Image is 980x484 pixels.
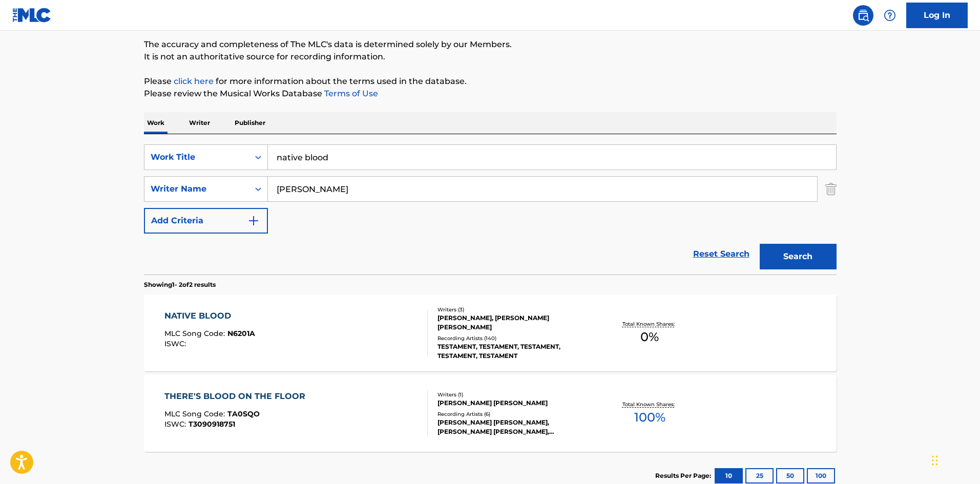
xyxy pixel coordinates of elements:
span: N6201A [227,329,255,338]
span: TA0SQO [227,409,260,418]
button: Search [760,244,837,269]
button: 10 [715,468,743,483]
a: Public Search [853,5,873,26]
span: MLC Song Code : [164,329,227,338]
span: 100 % [634,408,665,427]
p: Showing 1 - 2 of 2 results [144,280,216,289]
div: Drag [932,445,938,476]
img: MLC Logo [12,8,52,23]
p: The accuracy and completeness of The MLC's data is determined solely by our Members. [144,38,837,51]
div: [PERSON_NAME], [PERSON_NAME] [PERSON_NAME] [437,313,592,332]
p: Writer [186,112,213,134]
p: Total Known Shares: [622,401,677,408]
p: Publisher [232,112,268,134]
img: 9d2ae6d4665cec9f34b9.svg [247,215,260,227]
div: Recording Artists ( 140 ) [437,334,592,342]
span: T3090918751 [189,419,235,429]
button: 100 [807,468,835,483]
div: [PERSON_NAME] [PERSON_NAME], [PERSON_NAME] [PERSON_NAME], [PERSON_NAME] [PERSON_NAME], [PERSON_NA... [437,418,592,436]
p: Please review the Musical Works Database [144,88,837,100]
button: 50 [776,468,804,483]
p: Results Per Page: [655,471,714,480]
p: Please for more information about the terms used in the database. [144,75,837,88]
button: 25 [745,468,774,483]
a: Reset Search [688,243,755,265]
span: ISWC : [164,339,189,348]
div: [PERSON_NAME] [PERSON_NAME] [437,398,592,408]
p: It is not an authoritative source for recording information. [144,51,837,63]
span: MLC Song Code : [164,409,227,418]
a: THERE'S BLOOD ON THE FLOORMLC Song Code:TA0SQOISWC:T3090918751Writers (1)[PERSON_NAME] [PERSON_NA... [144,375,837,452]
img: help [884,9,896,22]
div: Recording Artists ( 6 ) [437,410,592,418]
img: Delete Criterion [825,176,837,202]
button: Add Criteria [144,208,268,234]
span: 0 % [640,328,659,346]
a: Terms of Use [322,89,378,98]
a: NATIVE BLOODMLC Song Code:N6201AISWC:Writers (3)[PERSON_NAME], [PERSON_NAME] [PERSON_NAME]Recordi... [144,294,837,371]
a: click here [174,76,214,86]
span: ISWC : [164,419,189,429]
div: TESTAMENT, TESTAMENT, TESTAMENT, TESTAMENT, TESTAMENT [437,342,592,361]
p: Work [144,112,168,134]
div: Writers ( 1 ) [437,391,592,398]
div: Writer Name [151,183,243,195]
div: NATIVE BLOOD [164,310,255,322]
div: Writers ( 3 ) [437,306,592,313]
form: Search Form [144,144,837,275]
iframe: Chat Widget [929,435,980,484]
div: Work Title [151,151,243,163]
div: THERE'S BLOOD ON THE FLOOR [164,390,310,403]
a: Log In [906,3,968,28]
img: search [857,9,869,22]
div: Help [880,5,900,26]
p: Total Known Shares: [622,320,677,328]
